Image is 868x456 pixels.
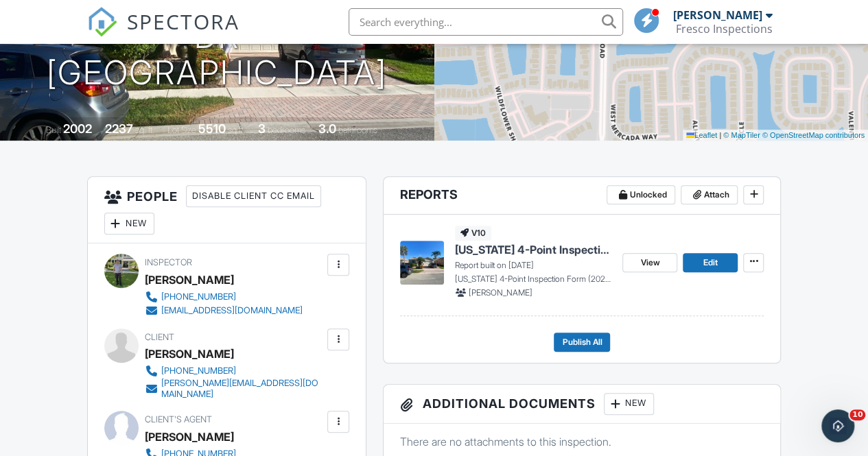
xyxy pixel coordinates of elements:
div: [PERSON_NAME] [673,8,762,22]
span: Client's Agent [145,414,212,424]
span: bedrooms [268,125,305,135]
iframe: Intercom live chat [821,409,854,442]
a: Leaflet [686,131,717,139]
a: © OpenStreetMap contributors [762,131,865,139]
a: [PERSON_NAME] [145,427,234,447]
div: [EMAIL_ADDRESS][DOMAIN_NAME] [161,305,303,316]
span: | [719,131,721,139]
span: 10 [849,409,865,420]
img: The Best Home Inspection Software - Spectora [87,7,117,37]
div: Disable Client CC Email [186,185,321,207]
input: Search everything... [349,8,623,36]
div: [PERSON_NAME] [145,269,234,290]
div: 2002 [63,121,92,136]
div: [PHONE_NUMBER] [161,365,236,376]
div: 5510 [198,121,226,136]
div: 3.0 [318,121,336,136]
p: There are no attachments to this inspection. [400,434,764,449]
div: [PHONE_NUMBER] [161,291,236,302]
a: [EMAIL_ADDRESS][DOMAIN_NAME] [145,304,303,317]
span: SPECTORA [127,7,239,36]
div: New [104,213,154,235]
span: Lot Size [167,125,196,135]
span: sq.ft. [228,125,245,135]
div: 2237 [105,121,133,136]
h3: People [88,177,366,243]
div: Fresco Inspections [676,22,773,36]
div: [PERSON_NAME] [145,344,234,364]
div: [PERSON_NAME][EMAIL_ADDRESS][DOMAIN_NAME] [161,378,325,400]
a: SPECTORA [87,19,239,47]
div: 3 [258,121,266,136]
div: New [604,393,654,415]
span: sq. ft. [135,125,154,135]
span: Built [46,125,61,135]
a: [PHONE_NUMBER] [145,290,303,304]
a: © MapTiler [723,131,760,139]
span: bathrooms [338,125,377,135]
h3: Additional Documents [384,385,780,424]
a: [PHONE_NUMBER] [145,364,325,378]
span: Client [145,332,174,342]
span: Inspector [145,257,192,267]
a: [PERSON_NAME][EMAIL_ADDRESS][DOMAIN_NAME] [145,378,325,400]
